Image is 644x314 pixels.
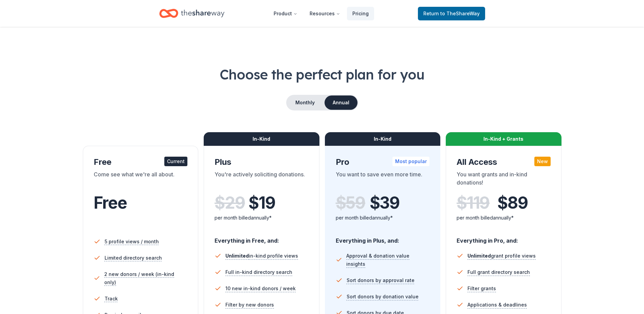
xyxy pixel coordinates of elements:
span: Filter by new donors [225,301,274,309]
div: Everything in Plus, and: [336,231,430,245]
span: Full in-kind directory search [225,268,292,276]
span: Applications & deadlines [467,301,527,309]
div: In-Kind [204,132,319,146]
div: You want to save even more time. [336,170,430,189]
span: Unlimited [225,253,249,259]
button: Product [268,7,303,20]
div: You want grants and in-kind donations! [457,170,551,189]
div: Plus [215,157,309,168]
span: Return [423,10,480,18]
div: Pro [336,157,430,168]
a: Pricing [347,7,374,20]
a: Home [159,5,224,21]
div: Come see what we're all about. [94,170,188,189]
span: Track [105,295,118,303]
div: Most popular [392,157,429,166]
span: Sort donors by donation value [347,293,419,301]
span: grant profile views [467,253,536,259]
div: per month billed annually* [215,214,309,222]
span: 2 new donors / week (in-kind only) [104,270,187,286]
div: per month billed annually* [336,214,430,222]
span: $ 39 [370,193,400,212]
h1: Choose the perfect plan for you [27,65,617,84]
span: Sort donors by approval rate [347,276,415,284]
span: Free [94,193,127,213]
span: 5 profile views / month [105,238,159,246]
span: to TheShareWay [440,11,480,16]
div: In-Kind + Grants [446,132,562,146]
div: Everything in Free, and: [215,231,309,245]
button: Annual [325,95,357,110]
span: Unlimited [467,253,491,259]
span: 10 new in-kind donors / week [225,284,296,293]
button: Resources [304,7,346,20]
span: Full grant directory search [467,268,530,276]
span: Filter grants [467,284,496,293]
div: All Access [457,157,551,168]
span: Approval & donation value insights [346,252,429,268]
div: Everything in Pro, and: [457,231,551,245]
button: Monthly [287,95,323,110]
span: Limited directory search [105,254,162,262]
div: Current [164,157,187,166]
span: $ 19 [249,193,275,212]
span: in-kind profile views [225,253,298,259]
div: In-Kind [325,132,441,146]
span: $ 89 [497,193,528,212]
a: Returnto TheShareWay [418,7,485,20]
div: New [534,157,551,166]
nav: Main [268,5,374,21]
div: Free [94,157,188,168]
div: You're actively soliciting donations. [215,170,309,189]
div: per month billed annually* [457,214,551,222]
